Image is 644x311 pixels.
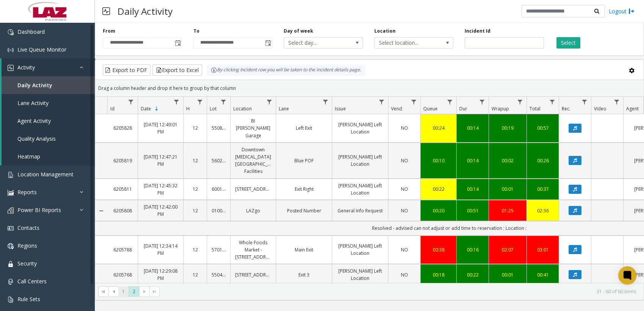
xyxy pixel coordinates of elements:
span: NO [401,272,408,278]
span: Sortable [154,106,160,112]
a: Whole Foods Market - [STREET_ADDRESS] [235,239,271,261]
span: Rec. [562,105,570,112]
a: 6205808 [112,207,133,214]
div: Drag a column header and drop it here to group by that column [95,82,644,95]
button: Export to PDF [103,64,151,76]
button: Select [556,37,580,49]
a: 550461 [212,271,226,278]
a: NO [393,271,416,278]
a: 6205811 [112,185,133,193]
a: 12 [188,157,202,164]
a: 00:20 [425,207,452,214]
div: 00:16 [461,246,484,253]
div: 02:36 [531,207,554,214]
span: Video [594,105,606,112]
a: 12 [188,185,202,193]
a: 00:51 [461,207,484,214]
span: Dur [459,105,467,112]
a: 00:14 [461,185,484,193]
a: Posted Number [281,207,327,214]
span: Rule Sets [17,295,40,303]
a: Blue POF [281,157,327,164]
img: 'icon' [8,243,14,249]
a: Dur Filter Menu [477,97,487,107]
span: Total [529,105,540,112]
a: Quality Analysis [2,130,95,148]
label: Incident Id [465,28,490,35]
span: Queue [423,105,438,112]
span: Toggle popup [264,38,272,48]
span: NO [401,207,408,214]
a: Rec. Filter Menu [579,97,589,107]
div: 00:02 [493,157,522,164]
a: [DATE] 12:42:00 PM [143,203,179,218]
span: Toggle popup [173,38,182,48]
button: Export to Excel [152,64,202,76]
a: Exit 3 [281,271,327,278]
a: [PERSON_NAME] Left Location [337,267,383,282]
div: 00:10 [425,157,452,164]
span: Lane [279,105,289,112]
a: Lot Filter Menu [218,97,229,107]
a: H Filter Menu [195,97,205,107]
span: Id [110,105,115,112]
a: 6205768 [112,271,133,278]
img: 'icon' [8,29,14,35]
span: Wrapup [492,105,509,112]
label: Day of week [284,28,313,35]
a: [DATE] 12:34:14 PM [143,242,179,257]
a: [DATE] 12:45:32 PM [143,182,179,196]
a: 00:01 [493,271,522,278]
span: Agent Activity [17,117,51,124]
span: NO [401,247,408,253]
a: 00:37 [531,185,554,193]
a: [PERSON_NAME] Left Location [337,121,383,135]
span: Date [141,105,151,112]
a: Logout [609,7,635,15]
a: 03:01 [531,246,554,253]
a: 02:07 [493,246,522,253]
a: 00:19 [493,124,522,132]
img: pageIcon [102,2,110,20]
a: 12 [188,271,202,278]
span: Power BI Reports [17,206,61,214]
span: Reports [17,188,37,196]
a: 550802 [212,124,226,132]
span: Lane Activity [17,99,49,107]
a: 00:14 [461,124,484,132]
div: 00:14 [461,157,484,164]
a: [PERSON_NAME] Left Location [337,242,383,257]
a: 560285 [212,157,226,164]
div: 00:22 [425,185,452,193]
a: [DATE] 12:49:01 PM [143,121,179,135]
span: Regions [17,242,37,249]
a: 6205819 [112,157,133,164]
a: [DATE] 12:29:08 PM [143,267,179,282]
span: Security [17,260,37,267]
a: 12 [188,207,202,214]
div: 00:24 [425,124,452,132]
span: Dashboard [17,28,45,35]
span: Location Management [17,171,74,178]
span: Go to the first page [101,289,107,295]
a: Id Filter Menu [126,97,136,107]
span: Go to the previous page [108,286,119,297]
a: 00:38 [425,246,452,253]
span: NO [401,157,408,164]
span: Page 2 [129,286,139,297]
span: Vend [391,105,402,112]
label: To [193,28,199,35]
a: Agent Activity [2,112,95,130]
a: Wrapup Filter Menu [515,97,525,107]
label: From [103,28,115,35]
a: Left Exit [281,124,327,132]
img: 'icon' [8,297,14,303]
a: 01:25 [493,207,522,214]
